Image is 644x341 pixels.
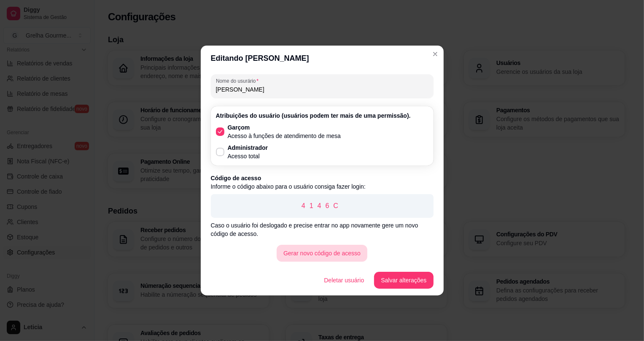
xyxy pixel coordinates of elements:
[228,132,341,140] p: Acesso à funções de atendimento de mesa
[216,77,261,84] label: Nome do usurário
[216,111,428,120] p: Atribuições do usuário (usuários podem ter mais de uma permissão).
[211,174,434,182] p: Código de acesso
[317,272,371,289] button: Deletar usuário
[228,123,341,132] p: Garçom
[216,85,428,94] input: Nome do usurário
[277,245,367,262] button: Gerar novo código de acesso
[228,143,268,152] p: Administrador
[218,201,427,211] p: 4146C
[211,182,434,191] p: Informe o código abaixo para o usuário consiga fazer login:
[428,47,442,61] button: Close
[211,221,434,238] p: Caso o usuário foi deslogado e precise entrar no app novamente gere um novo código de acesso.
[201,46,444,71] header: Editando [PERSON_NAME]
[228,152,268,160] p: Acesso total
[374,272,433,289] button: Salvar alterações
